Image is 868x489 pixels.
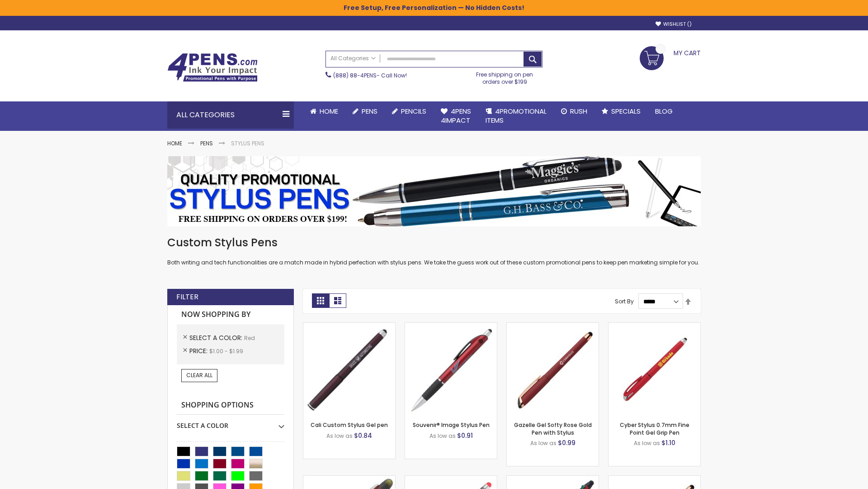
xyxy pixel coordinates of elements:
div: Free shipping on pen orders over $199 [467,67,543,86]
a: Rush [554,101,594,121]
span: Pencils [401,106,426,116]
a: Islander Softy Gel with Stylus - ColorJet Imprint-Red [405,475,497,483]
a: Cyber Stylus 0.7mm Fine Point Gel Grip Pen [620,421,689,436]
span: $0.84 [354,431,372,440]
span: As low as [530,439,557,447]
strong: Filter [176,292,198,302]
a: Souvenir® Image Stylus Pen-Red [405,322,497,330]
span: As low as [429,432,456,440]
span: Select A Color [189,333,244,342]
span: $0.99 [558,438,576,447]
img: Gazelle Gel Softy Rose Gold Pen with Stylus-Red [507,323,599,415]
span: $1.00 - $1.99 [209,347,243,355]
div: All Categories [167,101,294,129]
span: Pens [362,106,377,116]
a: Specials [594,101,648,121]
a: Home [303,101,345,121]
a: Pens [200,139,213,147]
span: Red [244,334,255,342]
div: Both writing and tech functionalities are a match made in hybrid perfection with stylus pens. We ... [167,235,701,267]
strong: Stylus Pens [231,139,264,147]
a: Souvenir® Image Stylus Pen [413,421,490,429]
strong: Grid [312,293,329,308]
a: Cali Custom Stylus Gel pen-Red [303,322,395,330]
span: Rush [570,106,587,116]
span: $0.91 [457,431,473,440]
strong: Shopping Options [177,396,284,415]
img: Souvenir® Image Stylus Pen-Red [405,323,497,415]
div: Select A Color [177,415,284,430]
a: Cali Custom Stylus Gel pen [311,421,388,429]
span: - Call Now! [333,72,407,79]
a: 4Pens4impact [434,101,478,131]
span: As low as [634,439,660,447]
span: Clear All [186,371,212,379]
span: 4PROMOTIONAL ITEMS [486,106,547,125]
a: Clear All [181,369,217,382]
a: Blog [648,101,680,121]
span: 4Pens 4impact [441,106,471,125]
img: Cali Custom Stylus Gel pen-Red [303,323,395,415]
a: Orbitor 4 Color Assorted Ink Metallic Stylus Pens-Red [507,475,599,483]
a: Home [167,139,182,147]
img: Stylus Pens [167,156,701,226]
a: Wishlist [656,21,692,28]
img: 4Pens Custom Pens and Promotional Products [167,53,258,82]
a: Pencils [385,101,434,121]
span: Price [189,346,209,355]
a: Pens [345,101,385,121]
a: (888) 88-4PENS [333,72,377,79]
strong: Now Shopping by [177,305,284,324]
a: All Categories [326,51,380,66]
a: Gazelle Gel Softy Rose Gold Pen with Stylus - ColorJet-Red [609,475,700,483]
span: Home [320,106,338,116]
a: Gazelle Gel Softy Rose Gold Pen with Stylus [514,421,592,436]
label: Sort By [615,297,634,305]
span: Specials [611,106,641,116]
a: Gazelle Gel Softy Rose Gold Pen with Stylus-Red [507,322,599,330]
span: All Categories [330,55,376,62]
a: 4PROMOTIONALITEMS [478,101,554,131]
a: Souvenir® Jalan Highlighter Stylus Pen Combo-Red [303,475,395,483]
a: Cyber Stylus 0.7mm Fine Point Gel Grip Pen-Red [609,322,700,330]
h1: Custom Stylus Pens [167,235,701,250]
span: $1.10 [661,438,675,447]
img: Cyber Stylus 0.7mm Fine Point Gel Grip Pen-Red [609,323,700,415]
span: Blog [655,106,673,116]
span: As low as [326,432,353,440]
